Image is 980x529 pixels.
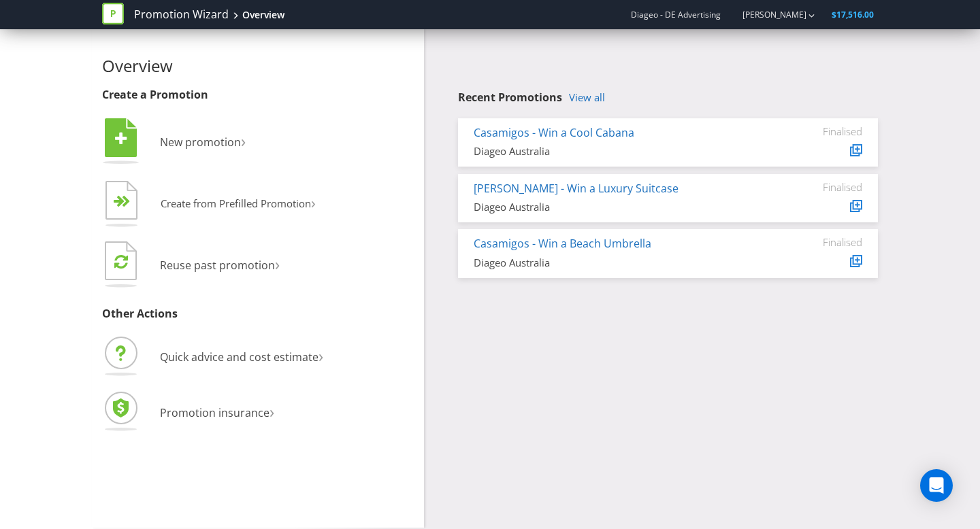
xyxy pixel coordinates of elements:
div: Diageo Australia [474,256,760,270]
span: › [318,344,323,366]
tspan:  [114,254,128,269]
div: Finalised [781,181,862,193]
span: Diageo - DE Advertising [631,9,721,20]
div: Finalised [781,236,862,248]
a: Quick advice and cost estimate› [102,349,323,364]
div: Diageo Australia [474,200,760,214]
span: Quick advice and cost estimate [160,349,318,364]
span: Create from Prefilled Promotion [161,197,311,210]
a: Casamigos - Win a Cool Cabana [474,125,634,140]
span: › [311,192,316,213]
h3: Other Actions [102,308,414,320]
a: Casamigos - Win a Beach Umbrella [474,236,651,251]
span: › [241,129,246,152]
div: Diageo Australia [474,144,760,158]
h2: Overview [102,57,414,75]
div: Finalised [781,125,862,137]
h3: Create a Promotion [102,89,414,101]
tspan:  [115,131,127,146]
span: New promotion [160,135,241,150]
span: Reuse past promotion [160,258,275,273]
span: $17,516.00 [832,9,874,20]
a: [PERSON_NAME] [729,9,806,20]
a: View all [569,92,605,103]
a: Promotion insurance› [102,405,274,420]
span: › [275,252,280,275]
span: Promotion insurance [160,405,269,420]
div: Overview [242,8,284,22]
a: Promotion Wizard [134,7,229,22]
span: › [269,400,274,422]
button: Create from Prefilled Promotion› [102,177,316,232]
span: Recent Promotions [458,90,562,105]
a: [PERSON_NAME] - Win a Luxury Suitcase [474,181,679,196]
div: Open Intercom Messenger [920,469,953,502]
tspan:  [122,195,131,208]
